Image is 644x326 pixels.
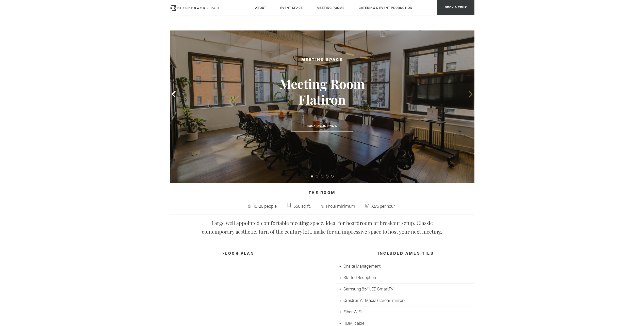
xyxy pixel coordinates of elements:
[337,272,474,284] li: Staffed Reception
[292,202,312,210] span: 550 sq. ft.
[337,249,474,259] h4: INCLUDED AMENITIES
[264,57,381,63] h2: Meeting Space
[170,188,474,198] h4: The Room
[369,202,396,210] span: $275 per hour
[291,120,353,132] a: Book Online Now
[170,249,307,259] h4: FLOOR PLAN
[252,202,278,210] span: 16-20 people
[337,295,474,306] li: Crestron AirMedia (screen mirror)
[195,219,449,236] p: Large well appointed comfortable meeting space, ideal for boardroom or breakout setup. Classic co...
[264,76,381,107] h3: Meeting Room Flatiron
[325,202,357,210] span: 1 hour minimum
[337,306,474,318] li: Fiber WiFi
[337,261,474,272] li: Onsite Management
[337,284,474,295] li: Samsung 65″ LED SmartTV
[553,261,644,326] iframe: Chat Widget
